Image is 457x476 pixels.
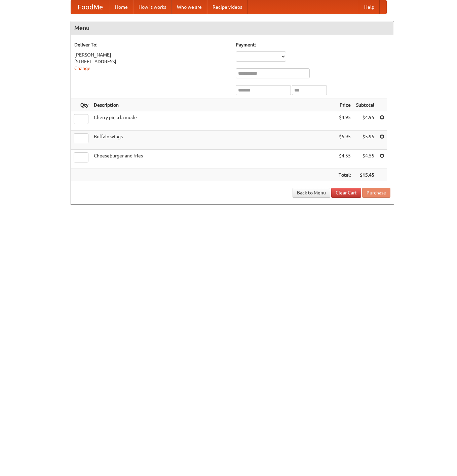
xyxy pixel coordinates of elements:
a: FoodMe [71,0,110,14]
button: Purchase [362,188,390,198]
a: Help [359,0,380,14]
a: Home [110,0,133,14]
th: Description [91,99,336,111]
td: $5.95 [336,131,353,150]
td: $4.95 [353,111,377,131]
td: Cheeseburger and fries [91,150,336,169]
th: Qty [71,99,91,111]
div: [STREET_ADDRESS] [74,58,229,65]
th: Total: [336,169,353,181]
th: $15.45 [353,169,377,181]
h5: Payment: [236,41,390,48]
td: Buffalo wings [91,131,336,150]
a: Change [74,66,90,71]
th: Price [336,99,353,111]
td: Cherry pie a la mode [91,111,336,131]
h4: Menu [71,21,394,35]
a: Clear Cart [331,188,361,198]
td: $5.95 [353,131,377,150]
a: Recipe videos [207,0,247,14]
td: $4.95 [336,111,353,131]
h5: Deliver To: [74,41,229,48]
td: $4.55 [353,150,377,169]
div: [PERSON_NAME] [74,51,229,58]
a: Back to Menu [293,188,330,198]
a: Who we are [172,0,207,14]
th: Subtotal [353,99,377,111]
a: How it works [133,0,172,14]
td: $4.55 [336,150,353,169]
